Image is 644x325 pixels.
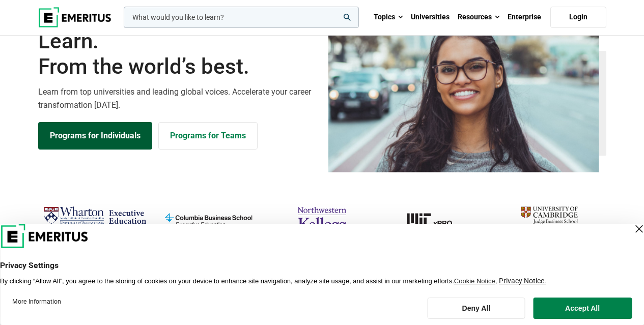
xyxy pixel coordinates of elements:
a: Explore for Business [158,122,258,150]
input: woocommerce-product-search-field-0 [124,7,359,28]
a: MIT-xPRO [384,203,487,237]
img: Wharton Executive Education [43,203,147,228]
img: MIT xPRO [384,203,487,237]
a: Explore Programs [38,122,152,150]
span: From the world’s best. [38,54,316,79]
h1: Learn. [38,28,316,80]
a: Login [550,7,606,28]
img: northwestern-kellogg [270,203,374,237]
p: Learn from top universities and leading global voices. Accelerate your career transformation [DATE]. [38,85,316,111]
img: Learn from the world's best [328,13,599,172]
img: columbia-business-school [157,203,260,237]
img: cambridge-judge-business-school [497,203,601,237]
